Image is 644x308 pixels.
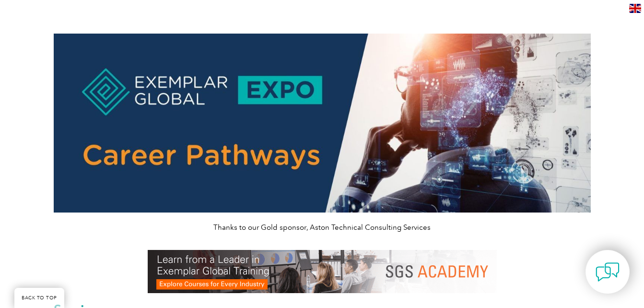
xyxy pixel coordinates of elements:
[54,222,591,233] p: Thanks to our Gold sponsor, Aston Technical Consulting Services
[14,288,64,308] a: BACK TO TOP
[629,4,641,13] img: en
[148,250,497,293] img: SGS
[596,260,620,284] img: contact-chat.png
[54,34,591,213] img: career pathways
